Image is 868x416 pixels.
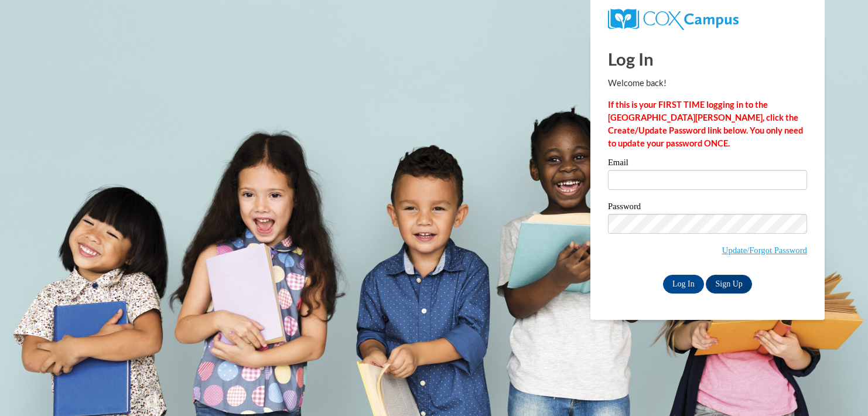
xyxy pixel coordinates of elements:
label: Password [608,202,807,214]
h1: Log In [608,47,807,71]
input: Log In [663,275,704,294]
img: COX Campus [608,9,739,30]
p: Welcome back! [608,77,807,90]
a: COX Campus [608,13,739,23]
strong: If this is your FIRST TIME logging in to the [GEOGRAPHIC_DATA][PERSON_NAME], click the Create/Upd... [608,100,803,148]
a: Sign Up [706,275,751,294]
label: Email [608,158,807,170]
a: Update/Forgot Password [722,245,807,255]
